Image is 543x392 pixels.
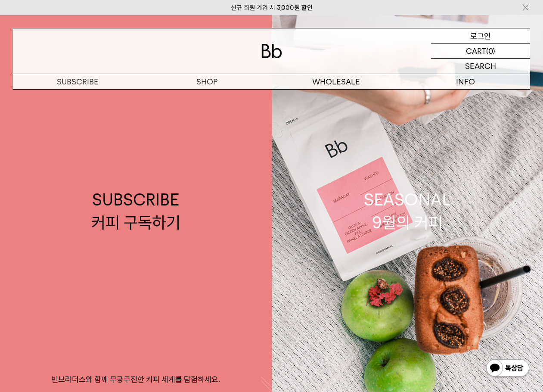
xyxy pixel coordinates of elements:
a: 로그인 [431,28,530,44]
a: SHOP [142,74,271,89]
a: CART (0) [431,44,530,59]
p: CART [466,44,486,58]
p: WHOLESALE [272,74,401,89]
div: SUBSCRIBE 커피 구독하기 [91,188,180,234]
img: 로고 [261,44,282,58]
img: 카카오톡 채널 1:1 채팅 버튼 [485,358,530,379]
p: 로그인 [470,28,491,43]
a: SUBSCRIBE [13,74,142,89]
p: SEARCH [465,59,496,74]
div: SEASONAL 9월의 커피 [364,188,451,234]
p: (0) [486,44,495,58]
a: 신규 회원 가입 시 3,000원 할인 [231,4,313,12]
p: INFO [401,74,530,89]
